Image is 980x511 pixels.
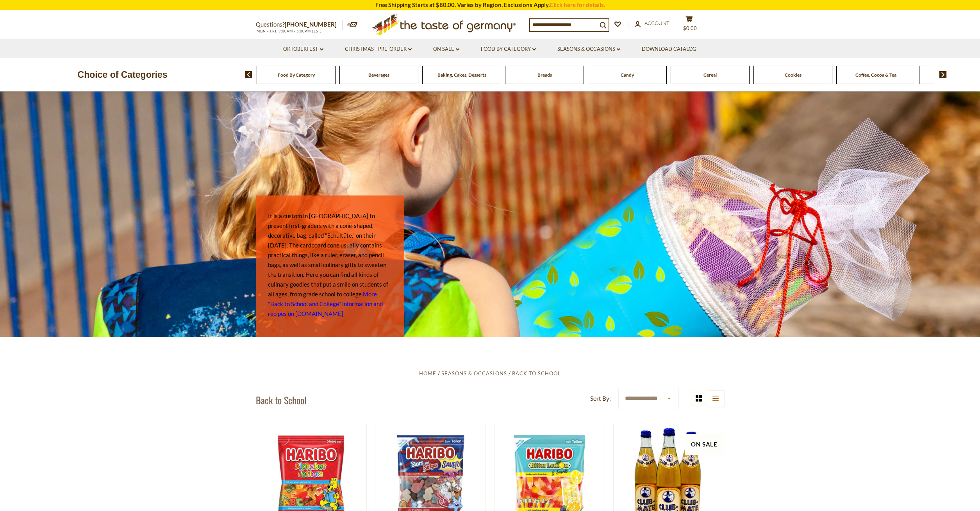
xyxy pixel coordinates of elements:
label: Sort By: [590,394,611,403]
span: MON - FRI, 9:00AM - 5:00PM (EST) [256,29,322,33]
p: It is a custom in [GEOGRAPHIC_DATA] to present first-graders with a cone-shaped, decorative bag, ... [268,211,392,319]
button: $0.00 [678,15,701,35]
span: $0.00 [683,25,697,31]
a: Oktoberfest [283,45,323,54]
p: Questions? [256,20,343,30]
h1: Back to School [256,394,307,406]
a: Coffee, Cocoa & Tea [855,72,896,78]
span: Account [644,20,669,26]
a: Beverages [368,72,389,78]
img: previous arrow [245,71,252,78]
img: next arrow [939,71,947,78]
a: Seasons & Occasions [441,370,507,377]
a: More "Back to School and College" information and recipes on [DOMAIN_NAME] [268,290,383,317]
a: Back to School [512,370,561,377]
a: Cereal [703,72,717,78]
a: Cookies [785,72,801,78]
a: [PHONE_NUMBER] [285,21,337,28]
a: Breads [537,72,552,78]
a: Candy [621,72,634,78]
a: Baking, Cakes, Desserts [437,72,486,78]
a: Account [635,19,669,28]
a: Download Catalog [642,45,696,54]
a: Food By Category [481,45,536,54]
a: Home [419,370,436,377]
a: On Sale [433,45,459,54]
a: Christmas - PRE-ORDER [345,45,412,54]
a: Click here for details. [550,1,605,8]
a: Food By Category [278,72,315,78]
a: Seasons & Occasions [557,45,620,54]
